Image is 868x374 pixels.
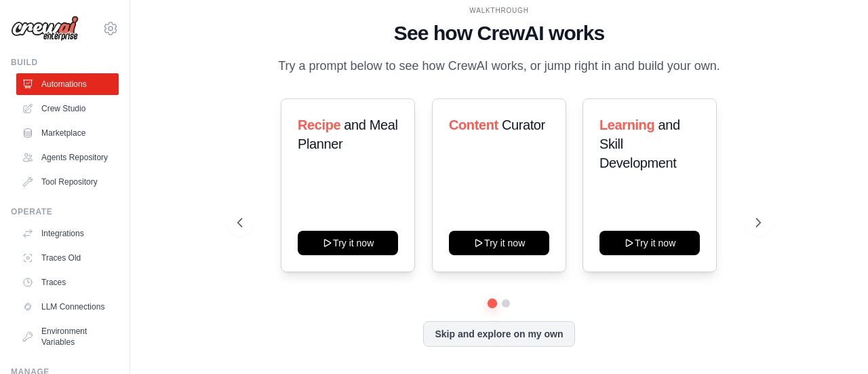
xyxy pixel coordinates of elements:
[298,117,397,151] span: and Meal Planner
[599,117,680,170] span: and Skill Development
[271,56,727,76] p: Try a prompt below to see how CrewAI works, or jump right in and build your own.
[237,21,760,45] h1: See how CrewAI works
[16,73,119,95] a: Automations
[298,231,398,255] button: Try it now
[16,98,119,119] a: Crew Studio
[16,122,119,144] a: Marketplace
[502,117,545,132] span: Curator
[11,57,119,68] div: Build
[16,272,119,293] a: Traces
[449,231,549,255] button: Try it now
[16,171,119,193] a: Tool Repository
[237,5,760,16] div: WALKTHROUGH
[16,247,119,269] a: Traces Old
[11,206,119,217] div: Operate
[11,16,79,41] img: Logo
[16,223,119,244] a: Integrations
[423,321,574,347] button: Skip and explore on my own
[16,296,119,318] a: LLM Connections
[16,320,119,353] a: Environment Variables
[599,117,654,132] span: Learning
[599,231,700,255] button: Try it now
[298,117,340,132] span: Recipe
[449,117,498,132] span: Content
[16,147,119,168] a: Agents Repository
